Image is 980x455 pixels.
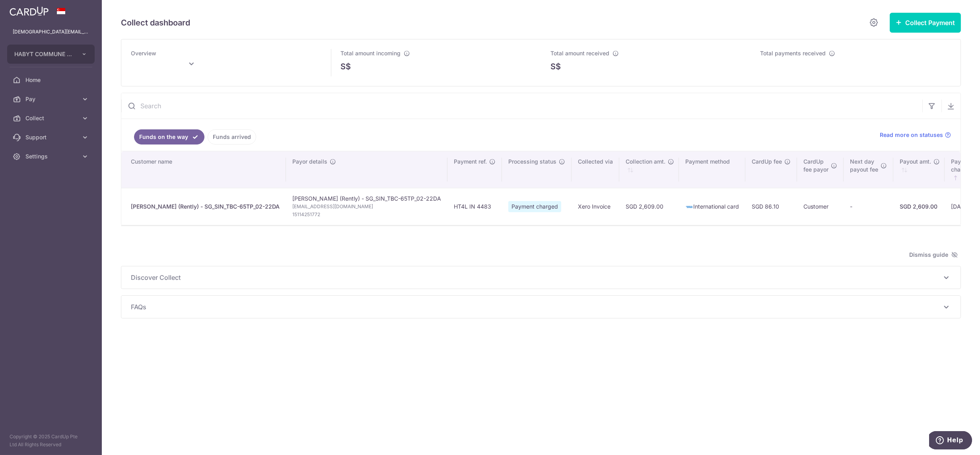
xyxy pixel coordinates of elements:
span: Total amount incoming [341,50,401,57]
span: Total amount received [550,50,609,57]
th: Payor details [286,151,447,188]
h5: Collect dashboard [121,16,190,29]
span: CardUp fee payor [803,158,828,174]
button: Collect Payment [890,13,961,33]
input: Search [121,93,922,119]
td: SGD 2,609.00 [619,188,679,225]
span: S$ [341,61,351,72]
img: CardUp [10,6,49,16]
span: Payor details [292,158,327,166]
th: CardUp fee [745,151,797,188]
th: Customer name [121,151,286,188]
span: Overview [131,50,156,57]
a: Read more on statuses [880,131,951,139]
span: Next day payout fee [850,158,878,174]
span: Dismiss guide [909,250,958,260]
span: Help [18,6,34,13]
td: SGD 86.10 [745,188,797,225]
th: Payout amt. : activate to sort column ascending [893,151,945,188]
td: Xero Invoice [572,188,619,225]
span: Collect [25,114,78,122]
span: Payout amt. [900,158,931,166]
span: Home [25,76,78,84]
img: american-express-sm-c955881869ff4294d00fd038735fb651958d7f10184fcf1bed3b24c57befb5f2.png [685,203,693,211]
th: Processing status [502,151,572,188]
div: [PERSON_NAME] (Rently) - SG_SIN_TBC-65TP_02-22DA [131,203,280,211]
span: Payment ref. [454,158,487,166]
iframe: Opens a widget where you can find more information [929,431,972,451]
span: Total payments received [760,50,826,57]
span: Read more on statuses [880,131,943,139]
span: Payment charged [508,201,561,212]
p: FAQs [131,302,951,312]
th: Collected via [572,151,619,188]
a: Funds on the way [134,129,204,145]
span: Support [25,133,78,141]
th: Collection amt. : activate to sort column ascending [619,151,679,188]
th: CardUpfee payor [797,151,844,188]
td: International card [679,188,745,225]
div: SGD 2,609.00 [900,203,938,211]
span: Pay [25,95,78,103]
span: CardUp fee [752,158,782,166]
a: Funds arrived [208,129,256,145]
th: Payment method [679,151,745,188]
span: 15114251772 [292,211,441,219]
span: Collection amt. [626,158,665,166]
td: HT4L IN 4483 [447,188,502,225]
span: [EMAIL_ADDRESS][DOMAIN_NAME] [292,203,441,211]
p: [DEMOGRAPHIC_DATA][EMAIL_ADDRESS][DOMAIN_NAME] [13,28,89,36]
span: Processing status [508,158,556,166]
th: Next daypayout fee [844,151,893,188]
td: - [844,188,893,225]
span: Discover Collect [131,273,941,282]
span: S$ [550,61,561,72]
span: HABYT COMMUNE SINGAPORE 2 PTE. LTD. [14,50,73,58]
p: Discover Collect [131,273,951,282]
span: Settings [25,152,78,160]
span: FAQs [131,302,941,312]
td: Customer [797,188,844,225]
th: Payment ref. [447,151,502,188]
button: HABYT COMMUNE SINGAPORE 2 PTE. LTD. [7,45,95,64]
td: [PERSON_NAME] (Rently) - SG_SIN_TBC-65TP_02-22DA [286,188,447,225]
